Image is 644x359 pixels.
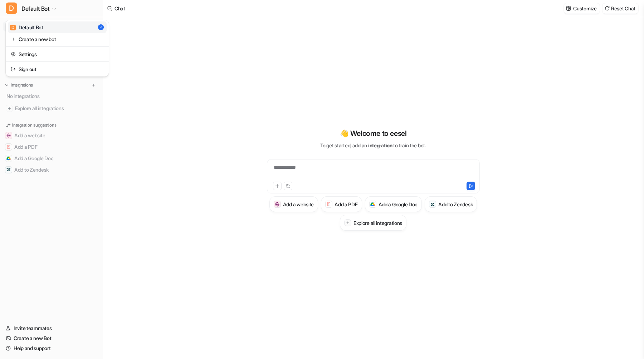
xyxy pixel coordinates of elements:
[11,65,16,73] img: reset
[8,33,107,45] a: Create a new bot
[11,50,16,58] img: reset
[21,4,50,14] span: Default Bot
[11,35,16,43] img: reset
[8,48,107,60] a: Settings
[8,63,107,75] a: Sign out
[6,3,17,14] span: D
[6,20,109,77] div: DDefault Bot
[10,24,43,31] div: Default Bot
[10,25,16,30] span: D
